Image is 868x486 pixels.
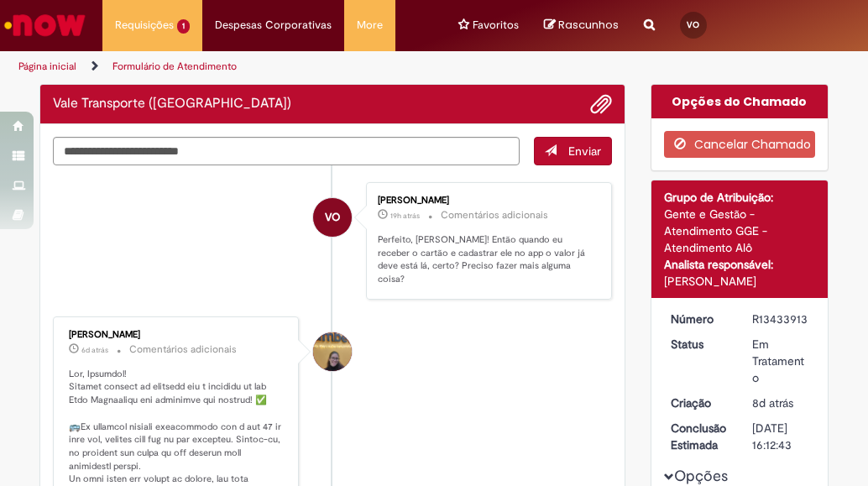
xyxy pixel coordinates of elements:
[544,17,619,33] a: No momento, sua lista de rascunhos tem 0 Itens
[752,336,809,386] div: Em Tratamento
[590,93,612,115] button: Adicionar anexos
[752,311,809,327] div: R13433913
[752,420,809,453] div: [DATE] 16:12:43
[664,273,816,290] div: [PERSON_NAME]
[2,8,88,42] img: ServiceNow
[558,17,619,33] span: Rascunhos
[53,97,291,112] h2: Vale Transporte (VT) Histórico de tíquete
[313,198,352,237] div: Victoria Baffini Oliveira
[651,85,829,118] div: Opções do Chamado
[81,345,108,355] span: 6d atrás
[658,395,740,411] dt: Criação
[658,336,740,353] dt: Status
[13,51,494,82] ul: Trilhas de página
[69,330,285,340] div: [PERSON_NAME]
[313,332,352,371] div: Amanda De Campos Gomes Do Nascimento
[390,211,420,221] span: 19h atrás
[658,420,740,453] dt: Conclusão Estimada
[664,189,816,206] div: Grupo de Atribuição:
[378,196,594,206] div: [PERSON_NAME]
[752,395,809,411] div: 20/08/2025 17:40:14
[81,345,108,355] time: 22/08/2025 16:27:35
[687,19,699,30] span: VO
[752,395,793,410] time: 20/08/2025 17:40:14
[664,131,816,158] button: Cancelar Chamado
[390,211,420,221] time: 27/08/2025 18:09:57
[53,137,520,165] textarea: Digite sua mensagem aqui...
[325,197,340,238] span: VO
[129,342,237,357] small: Comentários adicionais
[534,137,612,165] button: Enviar
[473,17,519,34] span: Favoritos
[18,60,76,73] a: Página inicial
[664,256,816,273] div: Analista responsável:
[215,17,332,34] span: Despesas Corporativas
[658,311,740,327] dt: Número
[177,19,190,34] span: 1
[112,60,237,73] a: Formulário de Atendimento
[752,395,793,410] span: 8d atrás
[664,206,816,256] div: Gente e Gestão - Atendimento GGE - Atendimento Alô
[441,208,548,222] small: Comentários adicionais
[568,144,601,159] span: Enviar
[115,17,174,34] span: Requisições
[378,233,594,286] p: Perfeito, [PERSON_NAME]! Então quando eu receber o cartão e cadastrar ele no app o valor já deve ...
[357,17,383,34] span: More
